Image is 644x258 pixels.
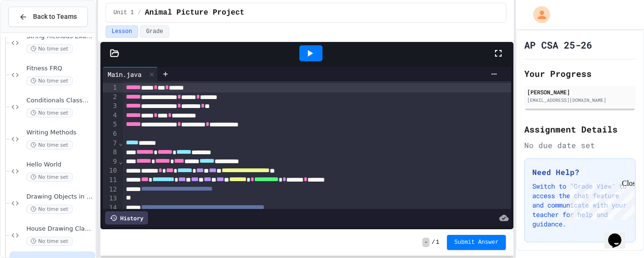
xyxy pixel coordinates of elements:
[26,76,73,85] span: No time set
[118,158,123,165] span: Fold line
[532,182,627,229] p: Switch to "Grade View" to access the chat feature and communicate with your teacher for help and ...
[524,123,636,136] h2: Assignment Details
[103,69,146,79] div: Main.java
[103,120,118,129] div: 5
[103,67,158,81] div: Main.java
[138,9,141,17] span: /
[532,166,627,178] h3: Need Help?
[103,129,118,139] div: 6
[524,38,592,51] h1: AP CSA 25-26
[26,44,73,53] span: No time set
[527,88,633,96] div: [PERSON_NAME]
[26,193,93,201] span: Drawing Objects in Java - HW Playposit Code
[103,194,118,203] div: 13
[103,83,118,92] div: 1
[26,161,93,169] span: Hello World
[454,239,499,246] span: Submit Answer
[26,205,73,214] span: No time set
[145,7,244,18] span: Animal Picture Project
[103,203,118,213] div: 14
[103,139,118,148] div: 7
[447,235,506,250] button: Submit Answer
[436,239,439,246] span: 1
[103,101,118,111] div: 3
[26,33,93,41] span: String Methods Examples
[114,9,134,17] span: Unit 1
[103,111,118,120] div: 4
[524,67,636,80] h2: Your Progress
[26,237,73,246] span: No time set
[527,97,633,104] div: [EMAIL_ADDRESS][DOMAIN_NAME]
[26,97,93,105] span: Conditionals Classwork
[26,65,93,73] span: Fitness FRQ
[523,4,553,25] div: My Account
[118,139,123,147] span: Fold line
[26,141,73,150] span: No time set
[103,92,118,102] div: 2
[140,25,169,38] button: Grade
[422,238,429,247] span: -
[103,148,118,157] div: 8
[26,173,73,182] span: No time set
[26,108,73,117] span: No time set
[33,12,77,22] span: Back to Teams
[604,220,635,249] iframe: chat widget
[4,4,65,60] div: Chat with us now!Close
[103,175,118,185] div: 11
[26,129,93,137] span: Writing Methods
[524,140,636,151] div: No due date set
[106,25,138,38] button: Lesson
[8,7,88,27] button: Back to Teams
[26,225,93,233] span: House Drawing Classwork
[566,179,635,219] iframe: chat widget
[103,185,118,194] div: 12
[105,211,148,225] div: History
[103,157,118,166] div: 9
[103,166,118,175] div: 10
[431,239,435,246] span: /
